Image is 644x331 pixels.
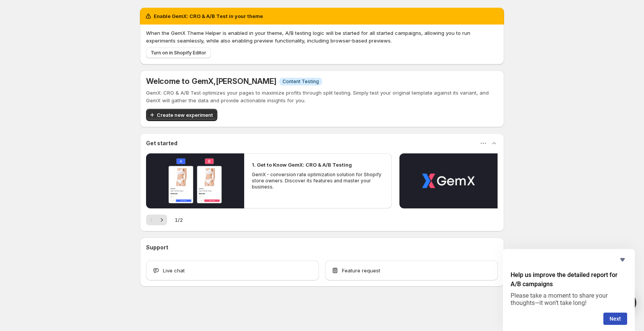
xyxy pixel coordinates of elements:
[146,77,276,86] h5: Welcome to GemX
[146,139,177,147] h3: Get started
[603,313,627,325] button: Next question
[618,255,627,264] button: Hide survey
[252,172,384,190] p: GemX - conversion rate optimization solution for Shopify store owners. Discover its features and ...
[342,267,380,274] span: Feature request
[511,270,627,289] h2: Help us improve the detailed report for A/B campaigns
[156,215,167,225] button: Next
[511,292,627,306] p: Please take a moment to share your thoughts—it won’t take long!
[146,109,217,121] button: Create new experiment
[175,216,183,224] span: 1 / 2
[511,255,627,325] div: Help us improve the detailed report for A/B campaigns
[157,111,213,119] span: Create new experiment
[151,50,206,56] span: Turn on in Shopify Editor
[214,77,276,86] span: , [PERSON_NAME]
[163,267,185,274] span: Live chat
[283,79,319,85] span: Content Testing
[154,12,263,20] h2: Enable GemX: CRO & A/B Test in your theme
[146,89,498,104] p: GemX: CRO & A/B Test optimizes your pages to maximize profits through split testing. Simply test ...
[146,153,244,208] button: Play video
[146,215,167,225] nav: Pagination
[399,153,498,208] button: Play video
[146,244,168,251] h3: Support
[146,48,211,58] button: Turn on in Shopify Editor
[252,161,352,169] h2: 1. Get to Know GemX: CRO & A/B Testing
[146,29,498,44] p: When the GemX Theme Helper is enabled in your theme, A/B testing logic will be started for all st...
